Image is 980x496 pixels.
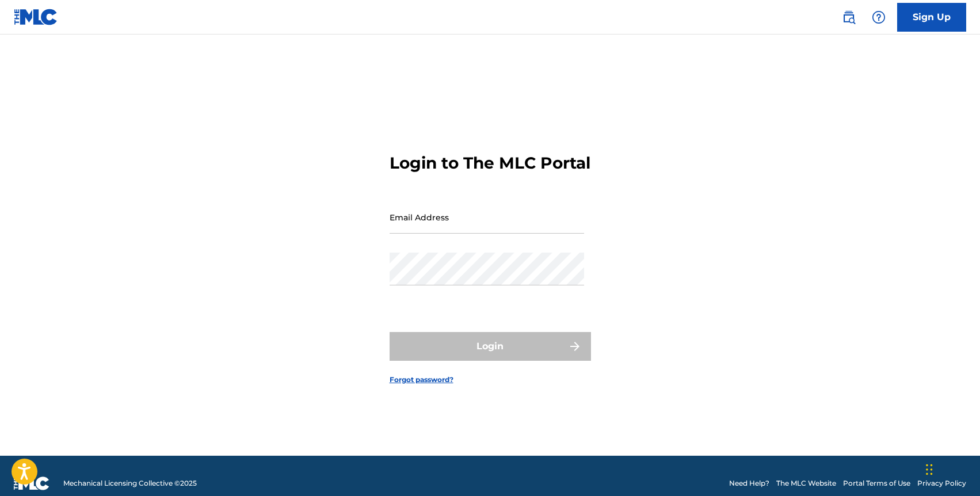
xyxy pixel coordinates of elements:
a: Public Search [837,6,860,29]
h3: Login to The MLC Portal [390,153,590,173]
img: logo [14,476,49,490]
a: Privacy Policy [917,478,966,489]
div: Help [867,6,890,29]
iframe: Chat Widget [922,441,980,496]
a: Sign Up [897,3,966,32]
span: Mechanical Licensing Collective © 2025 [63,478,197,489]
div: Drag [926,452,933,487]
img: MLC Logo [14,9,58,25]
img: help [872,10,886,24]
a: Need Help? [729,478,769,489]
img: search [842,10,856,24]
a: The MLC Website [776,478,836,489]
a: Forgot password? [390,375,453,385]
a: Portal Terms of Use [843,478,910,489]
